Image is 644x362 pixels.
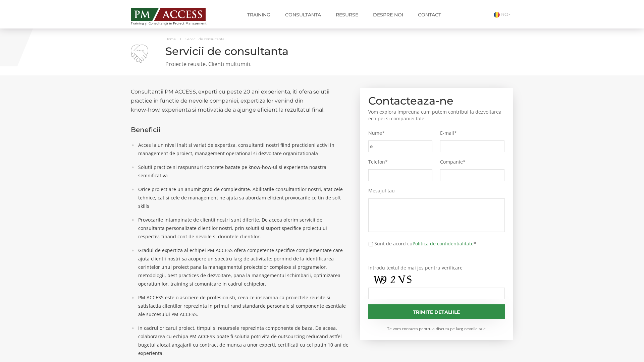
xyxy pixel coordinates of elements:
[131,126,350,133] h3: Beneficii
[135,185,350,210] li: Orice proiect are un anumit grad de complexitate. Abilitatile consultantilor nostri, atat cele te...
[131,87,350,114] h2: Consultantii PM ACCESS, experti cu peste 20 ani experienta, iti ofera solutii practice in functie...
[131,6,219,25] a: Training și Consultanță în Project Management
[135,216,350,241] li: Provocarile intampinate de clientii nostri sunt diferite. De aceea oferim servicii de consultanta...
[494,12,500,18] img: Romana
[368,8,408,21] a: Despre noi
[131,45,513,57] h1: Servicii de consultanta
[368,304,505,319] input: Trimite detaliile
[131,8,206,21] img: PM ACCESS - Echipa traineri si consultanti certificati PMP: Narciss Popescu, Mihai Olaru, Monica ...
[368,96,505,105] h2: Contacteaza-ne
[135,163,350,180] li: Solutii practice si raspunsuri concrete bazate pe know-how-ul si experienta noastra semnificativa
[242,8,275,21] a: Training
[368,265,505,271] label: Introdu textul de mai jos pentru verificare
[131,21,219,25] span: Training și Consultanță în Project Management
[131,60,513,68] p: Proiecte reusite. Clienti multumiti.
[135,293,350,318] li: PM ACCESS este o asociere de profesionisti, ceea ce inseamna ca proiectele reusite si satisfactia...
[374,240,476,247] label: Sunt de acord cu *
[368,109,505,122] p: Vom explora impreuna cum putem contribui la dezvoltarea echipei si companiei tale.
[494,11,513,17] a: RO
[331,8,363,21] a: Resurse
[368,159,433,165] label: Telefon
[413,8,446,21] a: Contact
[440,130,504,136] label: E-mail
[280,8,326,21] a: Consultanta
[368,130,433,136] label: Nume
[135,141,350,158] li: Acces la un nivel inalt si variat de expertiza, consultantii nostri fiind practicieni activi in m...
[368,188,505,194] label: Mesajul tau
[135,246,350,288] li: Gradul de expertiza al echipei PM ACCESS ofera competente specifice complementare care ajuta clie...
[440,159,504,165] label: Companie
[368,326,505,331] small: Te vom contacta pentru a discuta pe larg nevoile tale
[135,324,350,357] li: In cadrul oricarui proiect, timpul si resursele reprezinta componente de baza. De aceea, colabora...
[165,37,176,41] a: Home
[131,45,148,63] img: Servicii de consultanta
[413,240,474,247] a: Politica de confidentialitate
[185,37,224,41] span: Servicii de consultanta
